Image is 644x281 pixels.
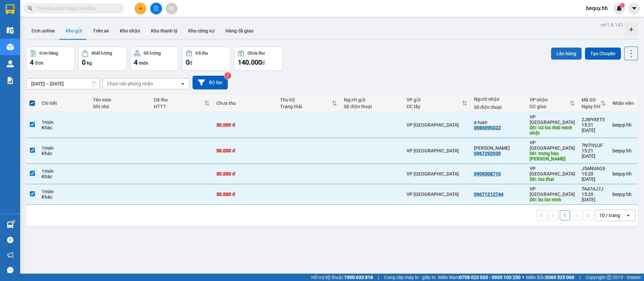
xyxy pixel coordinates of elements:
div: VP [GEOGRAPHIC_DATA] [407,192,467,197]
div: VP [GEOGRAPHIC_DATA] [530,166,575,177]
span: caret-down [631,5,637,11]
div: Số điện thoại [474,104,523,110]
div: 2JWYXET3 [582,117,606,122]
span: 140.000 [238,58,262,66]
div: 15:20 [DATE] [582,171,606,182]
svg: open [180,81,185,86]
button: aim [166,3,177,14]
div: DĐ: n3 loc thái minh nhật [530,125,575,136]
div: 30.000 đ [216,122,273,128]
button: Tạo Chuyến [585,48,621,60]
svg: open [626,213,631,218]
button: Đơn online [26,23,60,39]
div: Chưa thu [248,51,265,56]
span: | [378,274,379,281]
div: Đơn hàng [40,51,58,56]
button: Kho công nợ [183,23,220,39]
input: Tìm tên, số ĐT hoặc mã đơn [37,5,116,12]
div: Đã thu [196,51,208,56]
button: Chưa thu140.000đ [234,47,283,71]
div: 10 / trang [599,212,620,219]
span: đơn [35,60,43,66]
button: plus [135,3,146,14]
div: VP [GEOGRAPHIC_DATA] [530,186,575,197]
button: Bộ lọc [193,76,228,89]
div: DĐ: trung hau kim dung [530,151,575,161]
div: VP gửi [407,97,462,102]
th: Toggle SortBy [526,94,578,112]
div: a tuan [474,120,523,125]
th: Toggle SortBy [578,94,609,112]
div: Trạng thái [280,104,332,109]
img: solution-icon [7,77,14,84]
span: file-add [154,6,158,11]
div: VP [GEOGRAPHIC_DATA] [530,114,575,125]
strong: 0708 023 035 - 0935 103 250 [459,275,521,280]
span: aim [169,6,174,11]
span: 0 [186,58,190,66]
input: Select a date range. [26,78,100,89]
button: caret-down [628,3,640,14]
div: Chọn văn phòng nhận [107,80,153,87]
div: 30.000 đ [216,171,273,177]
div: 1 món [42,189,86,194]
div: Người nhận [474,96,523,102]
span: 0 [82,58,86,66]
th: Toggle SortBy [150,94,213,112]
span: search [28,6,33,11]
img: logo-vxr [6,4,14,14]
div: VP nhận [530,97,570,102]
span: 4 [30,58,34,66]
div: HTTT [154,104,204,109]
div: Tên món [93,97,147,102]
div: 0967292939 [474,151,501,156]
button: Hàng đã giao [220,23,259,39]
div: Khác [42,151,86,156]
strong: 0369 525 060 [545,275,574,280]
span: | [579,274,580,281]
img: warehouse-icon [7,27,14,34]
div: Khối lượng [92,51,112,56]
div: 50.000 đ [216,148,273,153]
div: VP [GEOGRAPHIC_DATA] [407,148,467,153]
span: 1 [621,3,623,8]
img: icon-new-feature [616,5,622,11]
button: Đơn hàng4đơn [26,47,75,71]
span: kg [87,60,92,66]
span: notification [7,252,13,258]
div: 1 món [42,145,86,151]
div: Chưa thu [216,100,273,106]
div: Mã GD [582,97,600,102]
div: Chi tiết [42,100,86,106]
button: Lên hàng [551,48,582,60]
div: 1 món [42,168,86,174]
sup: 1 [620,3,625,8]
span: message [7,267,13,273]
div: VP [GEOGRAPHIC_DATA] [530,140,575,151]
div: ĐC giao [530,104,570,109]
div: 30.000 đ [216,192,273,197]
button: Kho nhận [114,23,146,39]
div: 15:21 [DATE] [582,148,606,159]
div: bequy.hh [612,192,634,197]
div: bequy.hh [612,148,634,153]
div: Khác [42,194,86,200]
div: VP [GEOGRAPHIC_DATA] [407,171,467,177]
span: 4 [134,58,138,66]
div: 0986090322 [474,125,501,130]
span: plus [138,6,143,11]
div: 15:20 [DATE] [582,192,606,202]
span: Hỗ trợ kỹ thuật: [311,274,373,281]
span: món [139,60,148,66]
img: warehouse-icon [7,221,14,228]
button: 1 [560,210,570,220]
sup: 2 [224,72,231,79]
span: question-circle [7,237,13,243]
div: bequy.hh [612,171,634,177]
div: Ghi chú [93,104,147,109]
sup: 1 [13,220,15,222]
div: Tạo kho hàng mới [625,23,638,36]
th: Toggle SortBy [277,94,340,112]
th: Toggle SortBy [403,94,470,112]
span: ⚪️ [522,276,524,279]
